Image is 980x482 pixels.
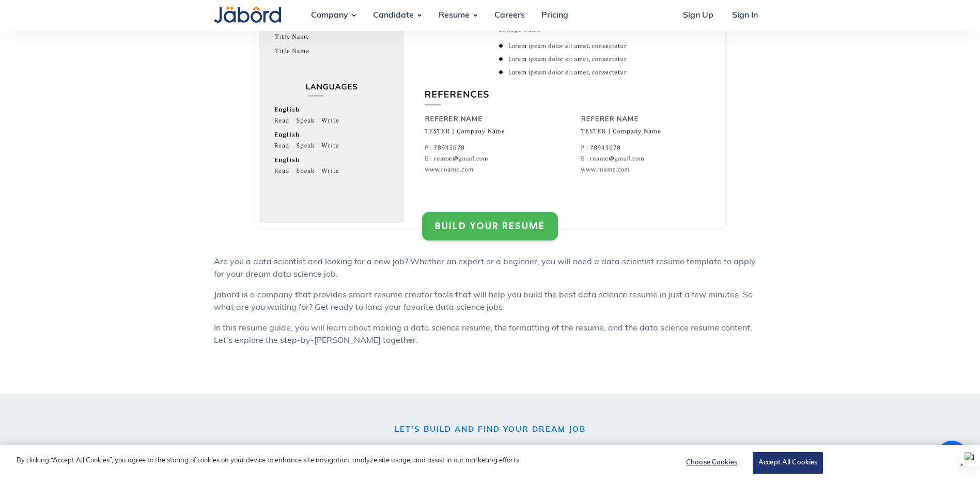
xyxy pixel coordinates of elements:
[214,7,281,23] img: Jabord
[952,451,975,474] button: Close
[303,2,356,29] div: Company
[430,2,478,29] div: Resume
[365,2,422,29] div: Candidate
[679,453,744,473] button: Choose Cookies
[675,2,722,29] a: Sign Up
[214,256,767,281] p: Are you a data scientist and looking for a new job? Whether an expert or a beginner, you will nee...
[486,2,533,29] a: Careers
[214,425,767,436] h6: LET'S BUILD AND FIND YOUR DREAM JOB
[937,441,968,472] a: Open chat
[435,220,545,232] div: BUILD YOUR RESUME
[214,289,767,314] p: Jabord is a company that provides smart resume creator tools that will help you build the best da...
[724,2,766,29] a: Sign In
[753,452,823,474] button: Accept All Cookies
[214,322,767,347] p: In this resume guide, you will learn about making a data science resume, the formatting of the re...
[17,456,521,466] p: By clicking “Accept All Cookies”, you agree to the storing of cookies on your device to enhance s...
[533,2,577,29] a: Pricing
[422,212,558,240] a: BUILD YOUR RESUME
